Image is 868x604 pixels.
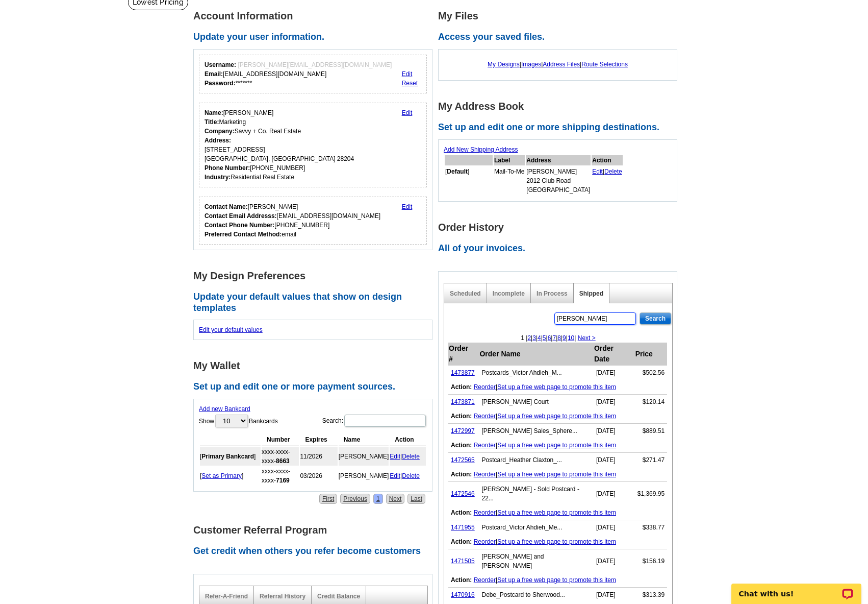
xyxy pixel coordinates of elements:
span: Debe_Postcard to Sherwood Forest [481,591,565,598]
strong: Name: [205,109,223,116]
td: | [592,166,623,195]
td: xxxx-xxxx-xxxx- [262,467,299,485]
td: $313.39 [635,588,667,602]
a: Next [386,494,405,504]
td: [DATE] [594,588,635,602]
a: 1472565 [451,456,475,464]
td: xxxx-xxxx-xxxx- [262,447,299,466]
a: Set up a free web page to promote this item [497,471,616,478]
a: Incomplete [493,290,525,297]
strong: Password: [205,80,236,87]
span: Postcards_Victor Ahdieh_Merry Oaks Fest_August 2025 [481,369,561,376]
td: | [448,409,667,424]
td: $156.19 [635,549,667,573]
td: $502.56 [635,366,667,380]
a: Add New Shipping Address [444,146,518,153]
strong: Company: [205,128,235,135]
strong: Preferred Contact Method: [205,231,282,238]
a: 9 [563,334,566,342]
th: Action [592,155,623,165]
td: | [448,380,667,395]
td: [DATE] [594,366,635,380]
h1: My Design Preferences [193,271,438,281]
td: | [448,505,667,520]
a: Edit [592,168,603,175]
th: Order Date [594,343,635,366]
a: Reorder [474,471,496,478]
th: Address [526,155,591,165]
th: Order Name [479,343,593,366]
b: Action: [451,576,472,584]
a: 1471505 [451,558,475,565]
div: Who should we contact regarding order issues? [199,197,427,245]
td: | [448,573,667,588]
input: Search: [344,415,426,427]
a: Reorder [474,538,496,545]
strong: Phone Number: [205,164,250,172]
a: Next > [578,334,596,342]
a: 1470916 [451,591,475,598]
h2: Update your default values that show on design templates [193,292,438,313]
strong: Username: [205,61,236,68]
th: Label [494,155,525,165]
a: Credit Balance [317,593,360,600]
a: Reorder [474,576,496,584]
a: Previous [340,494,370,504]
a: 1471955 [451,524,475,531]
a: 1473871 [451,398,475,405]
a: Add new Bankcard [199,405,250,413]
h2: Access your saved files. [438,32,683,43]
h2: All of your invoices. [438,243,683,254]
a: 1473877 [451,369,475,376]
span: Postcard_Heather Claxton_Sold_16507 Palisades Commons Dr_Palisades_August 2025 [481,456,561,464]
a: Images [521,61,541,68]
a: Refer-A-Friend [205,593,248,600]
strong: Title: [205,118,219,126]
strong: 7169 [276,477,290,484]
h1: Customer Referral Program [193,525,438,536]
strong: Address: [205,137,231,144]
a: 1472546 [451,490,475,497]
div: Your personal details. [199,103,427,187]
input: Search [640,312,671,325]
h1: My Address Book [438,101,683,112]
td: | [448,535,667,549]
strong: 8663 [276,457,290,465]
a: In Process [537,290,568,297]
a: 7 [552,334,556,342]
h1: Order History [438,222,683,233]
td: [PERSON_NAME] [339,467,389,485]
td: $338.77 [635,520,667,535]
a: Reorder [474,509,496,516]
a: 4 [538,334,541,342]
th: Price [635,343,667,366]
a: 8 [557,334,561,342]
a: Route Selections [581,61,628,68]
a: 2 [527,334,531,342]
td: [ ] [200,447,261,466]
a: Set up a free web page to promote this item [497,538,616,545]
td: [PERSON_NAME] Court [479,395,593,409]
a: Edit [402,70,413,78]
b: Action: [451,413,472,420]
div: [PERSON_NAME] [EMAIL_ADDRESS][DOMAIN_NAME] [PHONE_NUMBER] email [205,202,380,239]
a: Edit [390,472,400,479]
a: Set up a free web page to promote this item [497,442,616,449]
div: 1 | | | | | | | | | | [444,333,672,343]
a: 10 [568,334,574,342]
td: 03/2026 [300,467,337,485]
b: Action: [451,383,472,391]
a: Set up a free web page to promote this item [497,383,616,391]
a: Set up a free web page to promote this item [497,576,616,584]
td: $889.51 [635,424,667,439]
td: 11/2026 [300,447,337,466]
div: [EMAIL_ADDRESS][DOMAIN_NAME] ******* [205,60,392,88]
td: [PERSON_NAME] [339,447,389,466]
b: Action: [451,509,472,516]
iframe: LiveChat chat widget [725,572,868,604]
select: ShowBankcards [215,415,248,427]
strong: Industry: [205,174,231,181]
a: Reorder [474,442,496,449]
